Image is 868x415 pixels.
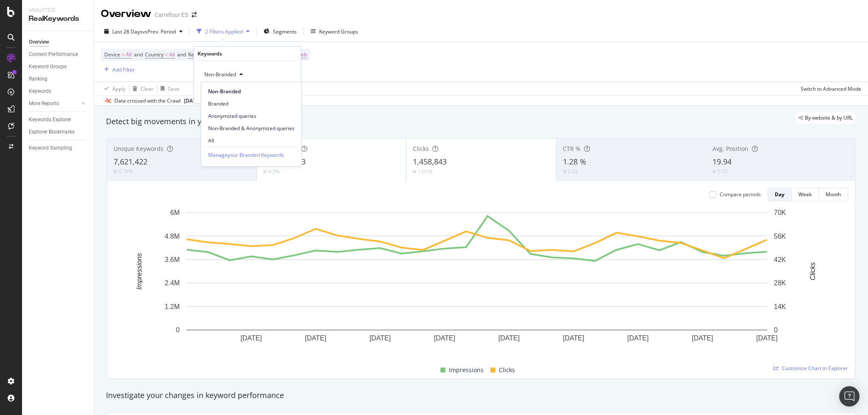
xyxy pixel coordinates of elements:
[563,170,566,173] img: Equal
[268,168,280,175] div: 4.3%
[184,97,200,105] span: 2025 Aug. 18th
[774,232,786,240] text: 56K
[208,150,284,159] div: Manage your Branded Keywords
[498,334,520,342] text: [DATE]
[29,128,88,136] a: Explorer Bookmarks
[205,28,243,35] div: 2 Filters Applied
[142,28,176,35] span: vs Prev. Period
[208,88,295,95] span: Non-Branded
[809,262,816,281] text: Clicks
[29,128,75,136] div: Explorer Bookmarks
[712,145,748,153] span: Avg. Position
[240,334,262,342] text: [DATE]
[563,334,584,342] text: [DATE]
[499,365,515,375] span: Clicks
[114,208,840,355] svg: A chart.
[188,51,211,58] span: Keywords
[775,191,785,198] div: Day
[29,38,49,47] div: Overview
[720,191,761,198] div: Compare periods
[29,87,88,96] a: Keywords
[756,334,777,342] text: [DATE]
[798,191,812,198] div: Week
[296,49,307,61] span: Web
[165,51,168,58] span: =
[208,137,295,145] span: All
[29,75,88,84] a: Ranking
[201,68,246,81] button: Non-Branded
[712,170,716,173] img: Equal
[155,11,188,19] div: Carrefour ES
[434,334,455,342] text: [DATE]
[413,170,416,173] img: Equal
[29,50,78,59] div: Content Performance
[413,156,447,167] span: 1,458,843
[370,334,391,342] text: [DATE]
[319,28,358,35] div: Keyword Groups
[164,279,180,287] text: 2.4M
[29,115,88,124] a: Keywords Explorer
[208,125,295,132] span: Non-Branded & Anonymized queries
[112,85,125,92] div: Apply
[29,7,87,14] div: Analytics
[273,28,297,35] span: Segments
[692,334,713,342] text: [DATE]
[126,49,132,61] span: All
[29,87,51,96] div: Keywords
[801,85,861,92] div: Switch to Advanced Mode
[819,188,848,201] button: Month
[712,156,732,167] span: 19.94
[157,82,179,95] button: Save
[413,145,429,153] span: Clicks
[106,390,856,401] div: Investigate your changes in keyword performance
[563,145,581,153] span: CTR %
[198,50,222,57] div: Keywords
[774,303,786,310] text: 14K
[29,62,67,71] div: Keyword Groups
[164,232,180,240] text: 4.8M
[101,82,125,95] button: Apply
[774,256,786,263] text: 42K
[768,188,792,201] button: Day
[145,51,164,58] span: Country
[29,75,47,84] div: Ranking
[170,209,180,216] text: 6M
[263,170,267,173] img: Equal
[29,144,88,153] a: Keyword Sampling
[101,25,186,38] button: Last 28 DaysvsPrev. Period
[164,256,180,263] text: 3.6M
[114,97,181,105] div: Data crossed with the Crawl
[168,85,179,92] div: Save
[192,12,197,18] div: arrow-right-arrow-left
[774,326,778,334] text: 0
[260,25,300,38] button: Segments
[136,253,143,290] text: Impressions
[141,85,153,92] div: Clear
[29,50,88,59] a: Content Performance
[805,115,853,120] span: By website & by URL
[795,112,856,124] div: legacy label
[122,51,125,58] span: =
[718,168,728,175] div: 0.55
[29,144,72,153] div: Keyword Sampling
[208,150,284,159] a: Manageyour Branded Keywords
[208,100,295,108] span: Branded
[29,99,79,108] a: More Reports
[169,49,175,61] span: All
[201,71,236,78] span: Non-Branded
[114,170,117,173] img: Equal
[101,64,135,75] button: Add Filter
[418,168,432,175] div: 1.01%
[29,62,88,71] a: Keyword Groups
[181,96,211,106] button: [DATE]
[627,334,648,342] text: [DATE]
[101,7,151,21] div: Overview
[782,365,848,372] span: Customize Chart in Explorer
[307,25,362,38] button: Keyword Groups
[29,38,88,47] a: Overview
[774,209,786,216] text: 70K
[29,14,87,24] div: RealKeywords
[29,99,59,108] div: More Reports
[176,326,180,334] text: 0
